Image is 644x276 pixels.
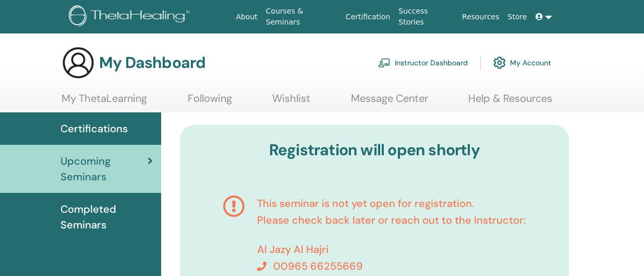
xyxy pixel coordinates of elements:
a: My Account [493,51,551,74]
a: My ThetaLearning [62,92,147,112]
span: Upcoming Seminars [60,153,148,185]
a: Following [188,92,232,112]
a: About [232,7,261,27]
span: Completed Seminars [60,201,153,233]
a: Message Center [351,92,428,112]
a: Help & Resources [468,92,552,112]
a: Store [504,7,531,27]
p: Please check back later or reach out to the Instructor: [257,212,526,228]
h3: My Dashboard [99,53,205,72]
span: 00965 66255669 [273,259,363,273]
p: Al Jazy Al Hajri [257,241,526,258]
a: Success Stories [394,2,458,32]
p: This seminar is not yet open for registration. [257,195,526,212]
img: logo.png [69,5,193,29]
a: Wishlist [272,92,310,112]
img: generic-user-icon.jpg [62,46,95,79]
img: cog.svg [493,54,506,72]
a: Resources [458,7,504,27]
a: Courses & Seminars [262,2,342,32]
a: Instructor Dashboard [378,51,468,74]
span: Certifications [60,121,128,136]
a: Certification [342,7,394,27]
img: chalkboard-teacher.svg [378,58,391,67]
h3: Registration will open shortly [196,141,553,159]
